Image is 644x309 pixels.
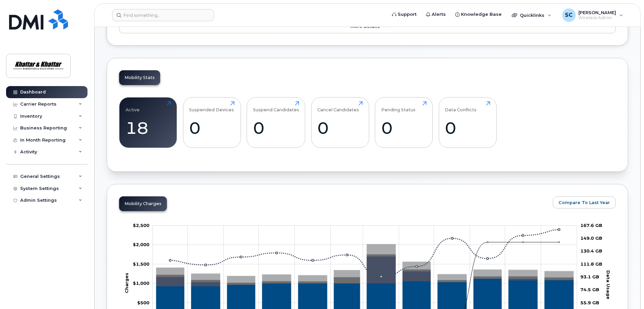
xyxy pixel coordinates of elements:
[432,11,446,18] span: Alerts
[520,12,544,18] span: Quicklinks
[507,8,556,22] div: Quicklinks
[558,8,628,22] div: Sherri Coffin
[580,223,602,228] tspan: 167.6 GB
[126,118,171,138] div: 18
[189,101,235,144] a: Suspended Devices0
[580,248,602,254] tspan: 130.4 GB
[580,287,599,292] tspan: 74.5 GB
[253,118,299,138] div: 0
[133,242,149,247] g: $0
[381,118,427,138] div: 0
[133,242,149,247] tspan: $2,000
[253,101,299,144] a: Suspend Candidates0
[445,118,490,138] div: 0
[580,261,602,267] tspan: 111.8 GB
[253,101,299,112] div: Suspend Candidates
[445,101,476,112] div: Data Conflicts
[317,101,359,112] div: Cancel Candidates
[421,8,451,21] a: Alerts
[189,101,234,112] div: Suspended Devices
[559,199,610,206] span: Compare To Last Year
[451,8,506,21] a: Knowledge Base
[606,270,611,299] tspan: Data Usage
[580,235,602,241] tspan: 149.0 GB
[381,101,427,144] a: Pending Status0
[156,256,573,286] g: Roaming
[461,11,502,18] span: Knowledge Base
[553,196,616,208] button: Compare To Last Year
[381,101,416,112] div: Pending Status
[578,10,616,15] span: [PERSON_NAME]
[126,101,171,144] a: Active18
[445,101,490,144] a: Data Conflicts0
[317,118,363,138] div: 0
[565,11,573,19] span: SC
[317,101,363,144] a: Cancel Candidates0
[398,11,417,18] span: Support
[189,118,235,138] div: 0
[133,280,149,286] tspan: $1,000
[126,101,140,112] div: Active
[580,300,599,305] tspan: 55.9 GB
[124,273,129,293] tspan: Charges
[112,9,214,21] input: Find something...
[387,8,421,21] a: Support
[133,261,149,267] g: $0
[133,223,149,228] g: $0
[580,274,599,279] tspan: 93.1 GB
[133,261,149,267] tspan: $1,500
[578,15,616,21] span: Wireless Admin
[133,280,149,286] g: $0
[137,300,149,305] tspan: $500
[137,300,149,305] g: $0
[133,223,149,228] tspan: $2,500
